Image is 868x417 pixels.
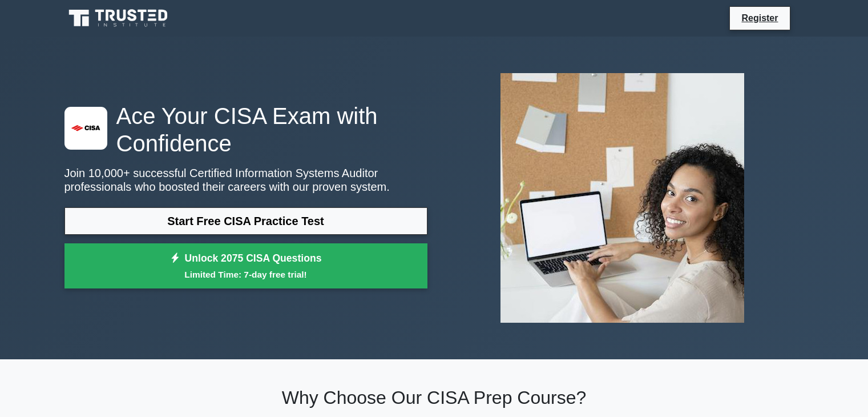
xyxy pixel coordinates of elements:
a: Register [734,11,785,25]
a: Unlock 2075 CISA QuestionsLimited Time: 7-day free trial! [64,243,427,289]
h2: Why Choose Our CISA Prep Course? [64,387,804,408]
h1: Ace Your CISA Exam with Confidence [64,102,427,157]
small: Limited Time: 7-day free trial! [79,268,413,281]
a: Start Free CISA Practice Test [64,207,427,235]
p: Join 10,000+ successful Certified Information Systems Auditor professionals who boosted their car... [64,166,427,194]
